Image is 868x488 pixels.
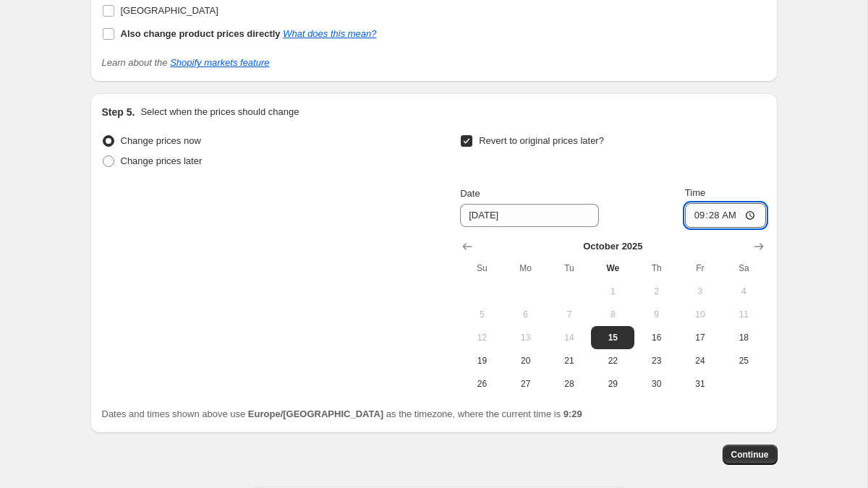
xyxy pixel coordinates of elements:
[678,326,722,349] button: Friday October 17 2025
[640,355,672,367] span: 23
[283,28,376,39] a: What does this mean?
[510,332,542,343] span: 13
[460,188,480,199] span: Date
[685,203,766,228] input: 12:00
[466,355,498,367] span: 19
[504,349,548,372] button: Monday October 20 2025
[553,378,585,390] span: 28
[510,309,542,320] span: 6
[460,372,503,395] button: Sunday October 26 2025
[597,355,629,367] span: 22
[684,286,716,297] span: 3
[460,204,599,227] input: 10/15/2025
[460,303,503,326] button: Sunday October 5 2025
[728,286,759,297] span: 4
[466,309,498,320] span: 5
[749,236,769,257] button: Show next month, November 2025
[553,309,585,320] span: 7
[121,135,201,146] span: Change prices now
[510,378,542,390] span: 27
[634,280,678,303] button: Thursday October 2 2025
[591,372,634,395] button: Wednesday October 29 2025
[640,332,672,343] span: 16
[728,355,759,367] span: 25
[460,349,503,372] button: Sunday October 19 2025
[460,326,503,349] button: Sunday October 12 2025
[504,257,548,280] th: Monday
[722,326,765,349] button: Saturday October 18 2025
[591,349,634,372] button: Wednesday October 22 2025
[466,378,498,390] span: 26
[510,355,542,367] span: 20
[591,326,634,349] button: Today Wednesday October 15 2025
[510,262,542,274] span: Mo
[121,28,281,39] b: Also change product prices directly
[548,257,591,280] th: Tuesday
[678,303,722,326] button: Friday October 10 2025
[248,408,383,419] b: Europe/[GEOGRAPHIC_DATA]
[504,372,548,395] button: Monday October 27 2025
[684,309,716,320] span: 10
[457,236,477,257] button: Show previous month, September 2025
[723,445,778,465] button: Continue
[634,372,678,395] button: Thursday October 30 2025
[640,309,672,320] span: 9
[678,280,722,303] button: Friday October 3 2025
[591,303,634,326] button: Wednesday October 8 2025
[548,372,591,395] button: Tuesday October 28 2025
[722,303,765,326] button: Saturday October 11 2025
[634,303,678,326] button: Thursday October 9 2025
[591,280,634,303] button: Wednesday October 1 2025
[722,257,765,280] th: Saturday
[121,155,203,166] span: Change prices later
[597,286,629,297] span: 1
[170,57,269,68] a: Shopify markets feature
[678,257,722,280] th: Friday
[553,262,585,274] span: Tu
[640,286,672,297] span: 2
[140,105,299,119] p: Select when the prices should change
[731,449,769,461] span: Continue
[678,349,722,372] button: Friday October 24 2025
[102,57,270,68] i: Learn about the
[597,332,629,343] span: 15
[548,303,591,326] button: Tuesday October 7 2025
[466,262,498,274] span: Su
[504,326,548,349] button: Monday October 13 2025
[121,5,218,16] span: [GEOGRAPHIC_DATA]
[597,262,629,274] span: We
[102,408,582,419] span: Dates and times shown above use as the timezone, where the current time is
[728,332,759,343] span: 18
[728,262,759,274] span: Sa
[634,349,678,372] button: Thursday October 23 2025
[553,355,585,367] span: 21
[728,309,759,320] span: 11
[563,408,582,419] b: 9:29
[479,135,604,146] span: Revert to original prices later?
[684,378,716,390] span: 31
[685,187,705,198] span: Time
[684,262,716,274] span: Fr
[548,326,591,349] button: Tuesday October 14 2025
[640,378,672,390] span: 30
[634,257,678,280] th: Thursday
[678,372,722,395] button: Friday October 31 2025
[684,332,716,343] span: 17
[722,280,765,303] button: Saturday October 4 2025
[597,309,629,320] span: 8
[553,332,585,343] span: 14
[640,262,672,274] span: Th
[460,257,503,280] th: Sunday
[591,257,634,280] th: Wednesday
[597,378,629,390] span: 29
[634,326,678,349] button: Thursday October 16 2025
[466,332,498,343] span: 12
[504,303,548,326] button: Monday October 6 2025
[548,349,591,372] button: Tuesday October 21 2025
[102,105,135,119] h2: Step 5.
[722,349,765,372] button: Saturday October 25 2025
[684,355,716,367] span: 24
